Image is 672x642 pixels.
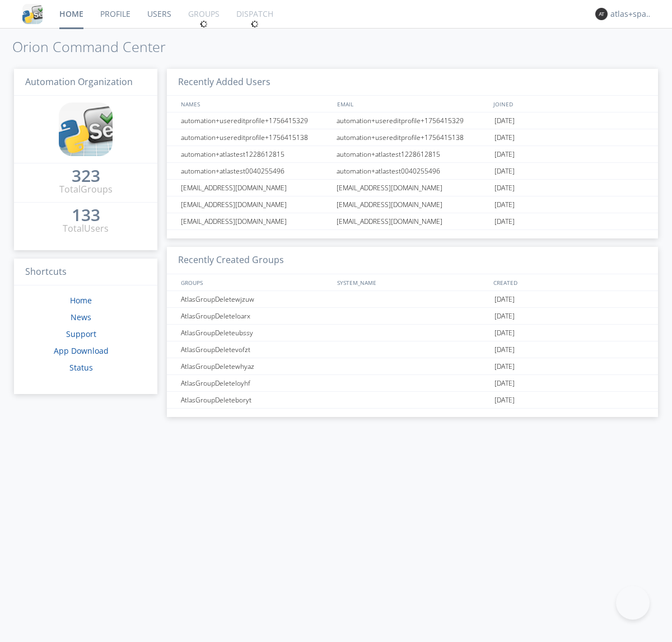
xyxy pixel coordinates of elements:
div: 133 [72,209,100,221]
div: AtlasGroupDeletevofzt [178,341,333,358]
a: Home [70,295,92,306]
div: automation+usereditprofile+1756415329 [178,113,333,129]
div: [EMAIL_ADDRESS][DOMAIN_NAME] [334,196,492,213]
a: AtlasGroupDeleteubssy[DATE] [167,325,658,341]
a: 133 [72,209,100,222]
img: spin.svg [251,20,259,28]
div: Total Users [63,222,109,235]
span: [DATE] [494,213,515,230]
a: 323 [72,170,100,183]
img: 373638.png [595,8,608,20]
a: AtlasGroupDeleteboryt[DATE] [167,392,658,409]
div: AtlasGroupDeleteubssy [178,325,333,341]
img: cddb5a64eb264b2086981ab96f4c1ba7 [59,102,113,156]
div: SYSTEM_NAME [334,274,491,290]
div: CREATED [491,274,647,290]
span: [DATE] [494,163,515,180]
h3: Recently Created Groups [167,247,658,274]
div: [EMAIL_ADDRESS][DOMAIN_NAME] [334,180,492,196]
a: [EMAIL_ADDRESS][DOMAIN_NAME][EMAIL_ADDRESS][DOMAIN_NAME][DATE] [167,180,658,196]
a: automation+usereditprofile+1756415329automation+usereditprofile+1756415329[DATE] [167,113,658,129]
a: AtlasGroupDeleteloyhf[DATE] [167,375,658,392]
span: [DATE] [494,392,515,409]
span: [DATE] [494,291,515,308]
a: AtlasGroupDeleteloarx[DATE] [167,308,658,325]
div: AtlasGroupDeleteboryt [178,392,333,408]
span: [DATE] [494,129,515,146]
div: [EMAIL_ADDRESS][DOMAIN_NAME] [334,213,492,229]
span: Automation Organization [25,76,133,88]
div: Total Groups [59,183,113,196]
a: AtlasGroupDeletewjzuw[DATE] [167,291,658,308]
div: [EMAIL_ADDRESS][DOMAIN_NAME] [178,196,333,213]
span: [DATE] [494,113,515,129]
a: App Download [54,345,109,356]
a: automation+atlastest1228612815automation+atlastest1228612815[DATE] [167,146,658,163]
div: automation+atlastest0040255496 [334,163,492,179]
img: spin.svg [200,20,208,28]
div: automation+atlastest1228612815 [178,146,333,162]
div: JOINED [491,96,647,112]
span: [DATE] [494,325,515,341]
div: NAMES [178,96,332,112]
span: [DATE] [494,196,515,213]
span: [DATE] [494,180,515,196]
div: AtlasGroupDeleteloyhf [178,375,333,391]
span: [DATE] [494,146,515,163]
div: automation+usereditprofile+1756415138 [334,129,492,146]
span: [DATE] [494,341,515,358]
span: [DATE] [494,308,515,325]
a: AtlasGroupDeletewhyaz[DATE] [167,358,658,375]
a: automation+usereditprofile+1756415138automation+usereditprofile+1756415138[DATE] [167,129,658,146]
h3: Shortcuts [14,259,157,286]
img: cddb5a64eb264b2086981ab96f4c1ba7 [22,4,43,24]
div: atlas+spanish0002 [610,8,652,20]
a: News [71,312,91,322]
div: [EMAIL_ADDRESS][DOMAIN_NAME] [178,213,333,229]
div: [EMAIL_ADDRESS][DOMAIN_NAME] [178,180,333,196]
div: automation+usereditprofile+1756415138 [178,129,333,146]
div: automation+usereditprofile+1756415329 [334,113,492,129]
div: automation+atlastest0040255496 [178,163,333,179]
div: AtlasGroupDeletewhyaz [178,358,333,374]
div: 323 [72,170,100,181]
span: [DATE] [494,358,515,375]
a: [EMAIL_ADDRESS][DOMAIN_NAME][EMAIL_ADDRESS][DOMAIN_NAME][DATE] [167,196,658,213]
div: AtlasGroupDeletewjzuw [178,291,333,307]
div: EMAIL [334,96,491,112]
iframe: Toggle Customer Support [616,586,650,620]
h3: Recently Added Users [167,69,658,96]
a: Support [66,329,96,339]
a: AtlasGroupDeletevofzt[DATE] [167,341,658,358]
div: GROUPS [178,274,332,290]
a: [EMAIL_ADDRESS][DOMAIN_NAME][EMAIL_ADDRESS][DOMAIN_NAME][DATE] [167,213,658,230]
a: automation+atlastest0040255496automation+atlastest0040255496[DATE] [167,163,658,180]
span: [DATE] [494,375,515,392]
a: Status [69,362,93,373]
div: automation+atlastest1228612815 [334,146,492,162]
div: AtlasGroupDeleteloarx [178,308,333,324]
